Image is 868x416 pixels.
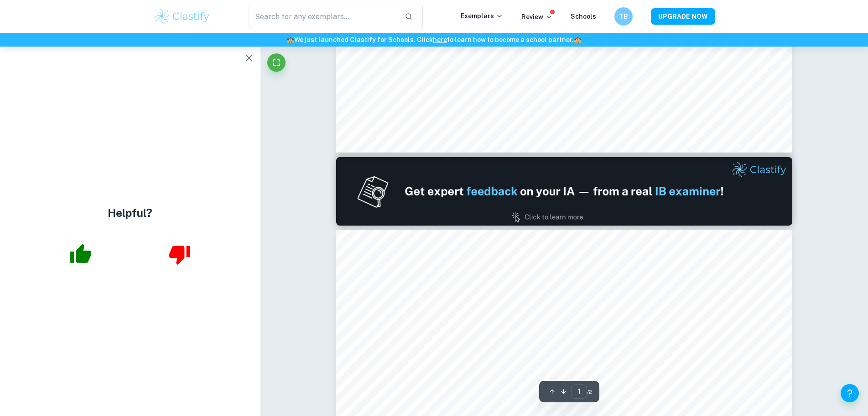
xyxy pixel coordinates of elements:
p: Review [521,12,552,22]
h4: Helpful? [108,205,152,221]
span: / 2 [587,388,592,396]
button: TB [614,7,633,26]
h6: We just launched Clastify for Schools. Click to learn how to become a school partner. [2,35,866,45]
a: Schools [571,13,596,20]
button: UPGRADE NOW [651,8,715,25]
button: Fullscreen [267,53,286,72]
input: Search for any exemplars... [249,4,398,29]
img: Ad [336,157,792,226]
img: Clastify logo [153,7,211,26]
span: 🏫 [574,36,582,43]
p: Exemplars [461,11,503,21]
button: Help and Feedback [841,384,859,402]
a: here [433,36,447,43]
span: 🏫 [286,36,294,43]
h6: TB [618,11,629,21]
